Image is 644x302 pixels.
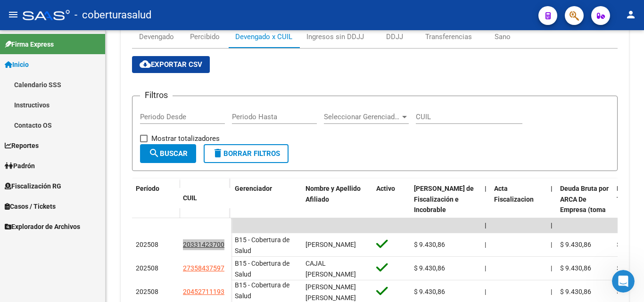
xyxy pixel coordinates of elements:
[305,241,356,248] span: [PERSON_NAME]
[8,9,19,20] mat-icon: menu
[612,270,635,293] iframe: Intercom live chat
[204,144,289,163] button: Borrar Filtros
[551,185,553,192] span: |
[414,241,445,248] span: $ 9.430,86
[5,140,39,151] span: Reportes
[235,260,289,278] span: B15 - Cobertura de Salud
[136,241,158,248] span: 202508
[179,188,231,208] datatable-header-cell: CUIL
[5,181,61,191] span: Fiscalización RG
[183,241,224,248] span: 20331423700
[132,56,210,73] button: Exportar CSV
[149,147,160,159] mat-icon: search
[5,39,54,49] span: Firma Express
[151,133,220,144] span: Mostrar totalizadores
[139,32,174,42] div: Devengado
[551,288,552,295] span: |
[136,288,158,295] span: 202508
[494,185,534,203] span: Acta Fiscalizacion
[410,179,481,242] datatable-header-cell: Deuda Bruta Neto de Fiscalización e Incobrable
[140,89,173,102] h3: Filtros
[183,194,197,202] span: CUIL
[212,149,280,158] span: Borrar Filtros
[560,185,609,235] span: Deuda Bruta por ARCA De Empresa (toma en cuenta todos los afiliados)
[560,288,591,295] span: $ 9.430,86
[481,179,490,242] datatable-header-cell: |
[485,288,486,295] span: |
[560,264,591,272] span: $ 9.430,86
[305,283,356,302] span: [PERSON_NAME] [PERSON_NAME]
[485,221,487,229] span: |
[183,264,224,272] span: 27358437597
[140,60,202,69] span: Exportar CSV
[372,179,410,242] datatable-header-cell: Activo
[324,113,400,121] span: Seleccionar Gerenciador
[386,32,403,42] div: DDJJ
[425,32,472,42] div: Transferencias
[5,161,35,171] span: Padrón
[74,5,151,25] span: - coberturasalud
[551,221,553,229] span: |
[183,288,224,295] span: 20452711193
[305,260,356,278] span: CAJAL [PERSON_NAME]
[5,59,29,70] span: Inicio
[5,221,80,232] span: Explorador de Archivos
[302,179,372,242] datatable-header-cell: Nombre y Apellido Afiliado
[551,264,552,272] span: |
[376,185,395,192] span: Activo
[551,241,552,248] span: |
[306,32,364,42] div: Ingresos sin DDJJ
[414,264,445,272] span: $ 9.430,86
[625,9,636,20] mat-icon: person
[136,185,159,192] span: Período
[560,241,591,248] span: $ 9.430,86
[495,32,511,42] div: Sano
[212,147,223,159] mat-icon: delete
[235,32,292,42] div: Devengado x CUIL
[547,179,556,242] datatable-header-cell: |
[414,185,474,214] span: [PERSON_NAME] de Fiscalización e Incobrable
[136,264,158,272] span: 202508
[305,185,361,203] span: Nombre y Apellido Afiliado
[485,264,486,272] span: |
[414,288,445,295] span: $ 9.430,86
[149,149,188,158] span: Buscar
[490,179,547,242] datatable-header-cell: Acta Fiscalizacion
[231,179,302,242] datatable-header-cell: Gerenciador
[140,144,196,163] button: Buscar
[235,236,289,254] span: B15 - Cobertura de Salud
[235,185,272,192] span: Gerenciador
[190,32,220,42] div: Percibido
[5,201,56,212] span: Casos / Tickets
[485,185,487,192] span: |
[556,179,613,242] datatable-header-cell: Deuda Bruta por ARCA De Empresa (toma en cuenta todos los afiliados)
[140,58,151,70] mat-icon: cloud_download
[132,179,179,218] datatable-header-cell: Período
[485,241,486,248] span: |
